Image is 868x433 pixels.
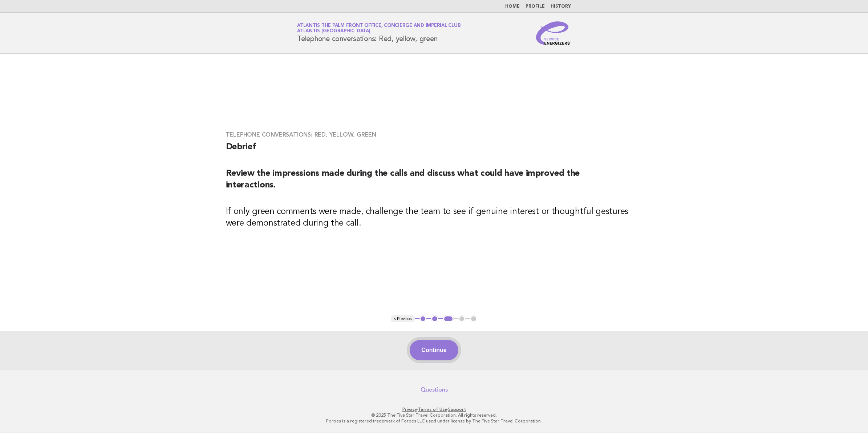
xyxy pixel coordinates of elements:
[226,206,642,229] h3: If only green comments were made, challenge the team to see if genuine interest or thoughtful ges...
[431,315,438,323] button: 2
[505,4,520,9] a: Home
[212,406,656,412] p: · ·
[212,412,656,418] p: © 2025 The Five Star Travel Corporation. All rights reserved.
[443,315,454,323] button: 3
[297,23,461,33] a: Atlantis The Palm Front Office, Concierge and Imperial ClubAtlantis [GEOGRAPHIC_DATA]
[536,21,571,45] img: Service Energizers
[421,386,448,393] a: Questions
[226,168,642,197] h2: Review the impressions made during the calls and discuss what could have improved the interactions.
[297,24,461,43] h1: Telephone conversations: Red, yellow, green
[526,4,545,9] a: Profile
[551,4,571,9] a: History
[448,407,466,412] a: Support
[212,418,656,424] p: Forbes is a registered trademark of Forbes LLC used under license by The Five Star Travel Corpora...
[297,29,370,34] span: Atlantis [GEOGRAPHIC_DATA]
[419,315,427,323] button: 1
[226,141,642,159] h2: Debrief
[410,340,458,360] button: Continue
[226,131,642,138] h3: Telephone conversations: Red, yellow, green
[391,315,414,323] button: < Previous
[418,407,447,412] a: Terms of Use
[402,407,417,412] a: Privacy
